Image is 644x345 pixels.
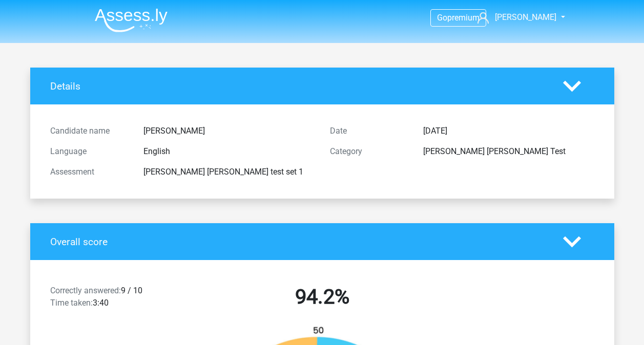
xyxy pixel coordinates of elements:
[50,286,121,295] span: Correctly answered:
[95,8,168,32] img: Assessly
[50,236,548,248] h4: Overall score
[495,12,556,22] span: [PERSON_NAME]
[50,298,93,308] span: Time taken:
[43,145,136,158] div: Language
[416,145,602,158] div: [PERSON_NAME] [PERSON_NAME] Test
[322,125,416,137] div: Date
[43,166,136,178] div: Assessment
[43,125,136,137] div: Candidate name
[473,11,557,24] a: [PERSON_NAME]
[43,285,182,313] div: 9 / 10 3:40
[437,13,447,23] span: Go
[136,145,322,158] div: English
[190,285,454,309] h2: 94.2%
[322,145,416,158] div: Category
[50,80,548,92] h4: Details
[136,166,322,178] div: [PERSON_NAME] [PERSON_NAME] test set 1
[447,13,480,23] span: premium
[431,11,486,25] a: Gopremium
[136,125,322,137] div: [PERSON_NAME]
[416,125,602,137] div: [DATE]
